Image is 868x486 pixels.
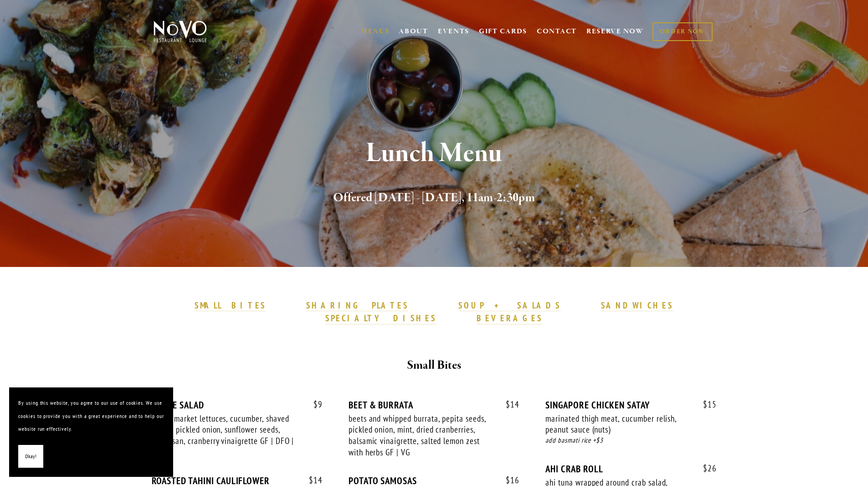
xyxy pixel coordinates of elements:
[545,463,716,475] div: AHI CRAB ROLL
[152,399,323,411] div: HOUSE SALAD
[169,139,700,168] h1: Lunch Menu
[18,397,164,436] p: By using this website, you agree to our use of cookies. We use cookies to provide you with a grea...
[703,463,708,474] span: $
[458,300,560,312] a: SOUP + SALADS
[545,435,716,446] div: add basmati rice +$3
[152,413,297,458] div: mixed market lettuces, cucumber, shaved radish, pickled onion, sunflower seeds, parmesan, cranber...
[18,445,43,468] button: Okay!
[545,399,716,411] div: SINGAPORE CHICKEN SATAY
[694,399,717,410] span: 15
[349,413,493,458] div: beets and whipped burrata, pepita seeds, pickled onion, mint, dried cranberries, balsamic vinaigr...
[304,399,323,410] span: 9
[195,300,266,311] strong: SMALL BITES
[407,357,461,373] strong: Small Bites
[349,399,519,411] div: BEET & BURRATA
[479,23,527,40] a: GIFT CARDS
[195,300,266,312] a: SMALL BITES
[497,399,519,410] span: 14
[506,399,510,410] span: $
[438,27,469,36] a: EVENTS
[399,27,428,36] a: ABOUT
[309,475,313,486] span: $
[169,188,700,208] h2: Offered [DATE] - [DATE], 11am-2:30pm
[325,313,437,324] a: SPECIALTY DISHES
[537,23,577,40] a: CONTACT
[506,475,510,486] span: $
[152,20,209,43] img: Novo Restaurant &amp; Lounge
[586,23,644,40] a: RESERVE NOW
[601,300,674,312] a: SANDWICHES
[25,450,36,463] span: Okay!
[325,313,437,324] strong: SPECIALTY DISHES
[306,300,408,311] strong: SHARING PLATES
[306,300,408,312] a: SHARING PLATES
[477,313,543,324] strong: BEVERAGES
[313,399,318,410] span: $
[9,387,173,477] section: Cookie banner
[545,413,690,435] div: marinated thigh meat, cucumber relish, peanut sauce (nuts)
[601,300,674,311] strong: SANDWICHES
[458,300,560,311] strong: SOUP + SALADS
[477,313,543,324] a: BEVERAGES
[694,463,717,474] span: 26
[497,475,519,486] span: 16
[361,27,390,36] a: MENUS
[652,22,712,41] a: ORDER NOW
[703,399,708,410] span: $
[300,475,323,486] span: 14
